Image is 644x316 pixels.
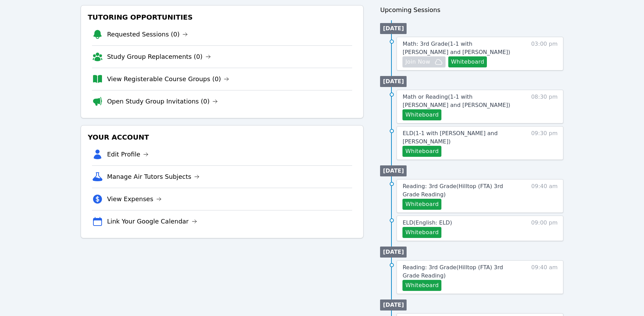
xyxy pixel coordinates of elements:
[402,146,441,157] button: Whiteboard
[402,182,519,199] a: Reading: 3rd Grade(Hilltop (FTA) 3rd Grade Reading)
[531,263,558,291] span: 09:40 am
[402,41,510,55] span: Math: 3rd Grade ( 1-1 with [PERSON_NAME] and [PERSON_NAME] )
[380,247,407,258] li: [DATE]
[531,93,558,120] span: 08:30 pm
[402,130,498,145] span: ELD ( 1-1 with [PERSON_NAME] and [PERSON_NAME] )
[402,56,445,67] button: Join Now
[531,40,558,67] span: 03:00 pm
[402,94,510,108] span: Math or Reading ( 1-1 with [PERSON_NAME] and [PERSON_NAME] )
[402,109,441,120] button: Whiteboard
[402,219,452,227] a: ELD(English: ELD)
[107,217,197,226] a: Link Your Google Calendar
[107,97,218,106] a: Open Study Group Invitations (0)
[380,5,563,15] h3: Upcoming Sessions
[380,299,407,310] li: [DATE]
[107,52,211,62] a: Study Group Replacements (0)
[402,129,519,146] a: ELD(1-1 with [PERSON_NAME] and [PERSON_NAME])
[402,93,519,109] a: Math or Reading(1-1 with [PERSON_NAME] and [PERSON_NAME])
[402,183,503,198] span: Reading: 3rd Grade ( Hilltop (FTA) 3rd Grade Reading )
[380,165,407,176] li: [DATE]
[402,280,441,291] button: Whiteboard
[405,58,430,66] span: Join Now
[107,74,229,84] a: View Registerable Course Groups (0)
[107,194,162,204] a: View Expenses
[380,23,407,34] li: [DATE]
[402,227,441,238] button: Whiteboard
[402,264,503,279] span: Reading: 3rd Grade ( Hilltop (FTA) 3rd Grade Reading )
[531,182,558,210] span: 09:40 am
[107,30,188,39] a: Requested Sessions (0)
[107,150,149,159] a: Edit Profile
[107,172,200,182] a: Manage Air Tutors Subjects
[531,129,558,157] span: 09:30 pm
[402,263,519,280] a: Reading: 3rd Grade(Hilltop (FTA) 3rd Grade Reading)
[86,11,358,23] h3: Tutoring Opportunities
[402,40,519,56] a: Math: 3rd Grade(1-1 with [PERSON_NAME] and [PERSON_NAME])
[402,219,452,226] span: ELD ( English: ELD )
[448,56,487,67] button: Whiteboard
[380,76,407,87] li: [DATE]
[86,131,358,143] h3: Your Account
[531,219,558,238] span: 09:00 pm
[402,199,441,210] button: Whiteboard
